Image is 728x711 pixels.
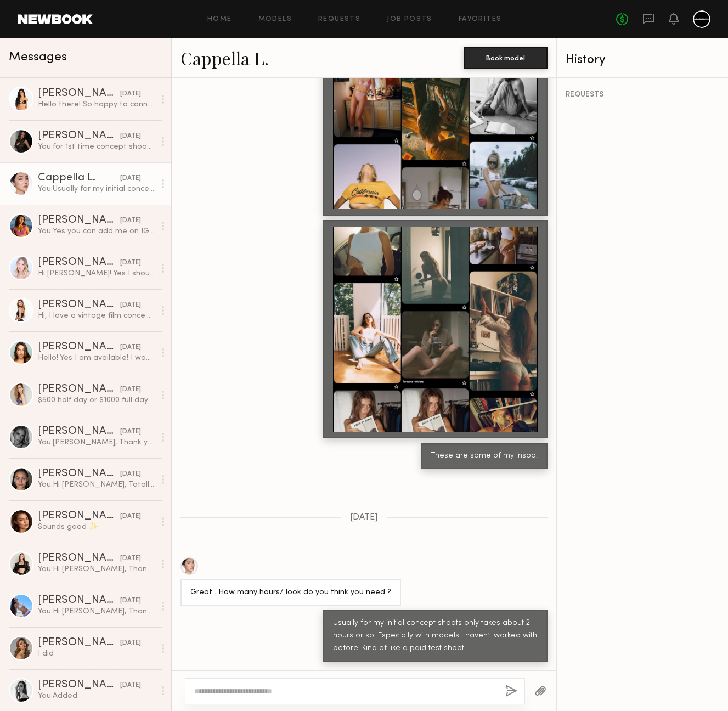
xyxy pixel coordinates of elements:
[38,522,155,532] div: Sounds good ✨
[38,691,155,701] div: You: Added
[120,427,141,437] div: [DATE]
[38,268,155,279] div: Hi [PERSON_NAME]! Yes I should be available within the next few weeks. My rate is usually around ...
[38,564,155,574] div: You: Hi [PERSON_NAME], Thank you for the reply. We actually had our shoot [DATE]. Let's keep in t...
[566,54,719,66] div: History
[180,46,269,70] a: Cappella L.
[190,586,391,599] div: Great . How many hours/ look do you think you need ?
[207,16,232,23] a: Home
[120,258,141,268] div: [DATE]
[38,395,155,405] div: $500 half day or $1000 full day
[38,215,120,226] div: [PERSON_NAME]
[459,16,502,23] a: Favorites
[120,216,141,226] div: [DATE]
[38,342,120,353] div: [PERSON_NAME]
[38,648,155,659] div: I did
[38,384,120,395] div: [PERSON_NAME]
[38,553,120,564] div: [PERSON_NAME]
[120,596,141,606] div: [DATE]
[431,450,538,462] div: These are some of my inspo.
[9,51,67,64] span: Messages
[38,88,120,99] div: [PERSON_NAME]
[120,469,141,479] div: [DATE]
[38,469,120,479] div: [PERSON_NAME]
[38,637,120,648] div: [PERSON_NAME]
[38,142,155,152] div: You: for 1st time concept shoot, I usually try keep it around 2 to 3 hours.
[464,47,548,69] button: Book model
[350,513,378,522] span: [DATE]
[38,437,155,448] div: You: [PERSON_NAME], Thank you for getting back to me, we just finished our shoot [DATE] (7/24). B...
[120,173,141,184] div: [DATE]
[38,511,120,522] div: [PERSON_NAME]
[38,300,120,311] div: [PERSON_NAME]
[120,385,141,395] div: [DATE]
[120,638,141,648] div: [DATE]
[38,173,120,184] div: Cappella L.
[38,680,120,691] div: [PERSON_NAME]
[38,426,120,437] div: [PERSON_NAME]
[38,184,155,194] div: You: Usually for my initial concept shoots only takes about 2 hours or so. Especially with models...
[120,342,141,353] div: [DATE]
[387,16,432,23] a: Job Posts
[258,16,292,23] a: Models
[464,53,548,62] a: Book model
[38,606,155,617] div: You: Hi [PERSON_NAME], Thank you for the update. Let's keep in touch for any future shoots. We ha...
[38,595,120,606] div: [PERSON_NAME]
[333,617,538,655] div: Usually for my initial concept shoots only takes about 2 hours or so. Especially with models I ha...
[120,554,141,564] div: [DATE]
[318,16,360,23] a: Requests
[38,257,120,268] div: [PERSON_NAME]
[120,89,141,99] div: [DATE]
[38,226,155,236] div: You: Yes you can add me on IG, Ki_production. I have some of my work on there, but not kept up to...
[120,300,141,311] div: [DATE]
[120,131,141,142] div: [DATE]
[566,91,719,99] div: REQUESTS
[38,311,155,321] div: Hi, I love a vintage film concept. I’m available between [DATE]-[DATE] then have availability mid...
[38,479,155,490] div: You: Hi [PERSON_NAME], Totally! Let's plan another shoot together? You can add me on IG, Ki_produ...
[38,131,120,142] div: [PERSON_NAME]
[38,99,155,110] div: Hello there! So happy to connect with you, just followed you on IG - would love to discuss your v...
[38,353,155,363] div: Hello! Yes I am available! I would love to work & love this idea! My rate is usually $75/hr. 4 hr...
[120,680,141,691] div: [DATE]
[120,511,141,522] div: [DATE]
